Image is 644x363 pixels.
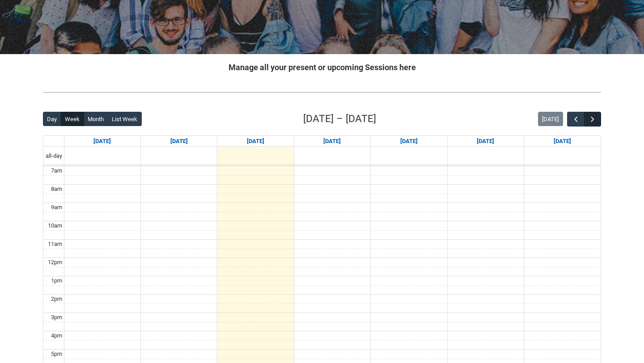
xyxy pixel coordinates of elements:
button: List Week [108,112,142,126]
div: 7am [49,166,64,175]
button: Week [61,112,84,126]
button: [DATE] [538,112,563,126]
a: Go to September 11, 2025 [398,136,419,147]
a: Go to September 12, 2025 [475,136,496,147]
a: Go to September 10, 2025 [322,136,343,147]
div: 1pm [49,276,64,285]
a: Go to September 13, 2025 [552,136,573,147]
h2: Manage all your present or upcoming Sessions here [43,61,601,73]
span: all-day [44,152,64,160]
div: 3pm [49,313,64,322]
h2: [DATE] – [DATE] [303,111,376,127]
div: 4pm [49,331,64,340]
button: Previous Week [567,112,584,127]
button: Month [84,112,108,126]
div: 5pm [49,350,64,359]
div: 8am [49,185,64,194]
div: 11am [46,240,64,249]
div: 10am [46,221,64,230]
a: Go to September 9, 2025 [245,136,266,147]
a: Go to September 8, 2025 [169,136,190,147]
button: Next Week [584,112,601,127]
div: 2pm [49,295,64,304]
img: REDU_GREY_LINE [43,88,601,97]
div: 12pm [46,258,64,267]
div: 9am [49,203,64,212]
a: Go to September 7, 2025 [92,136,113,147]
button: Day [43,112,61,126]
